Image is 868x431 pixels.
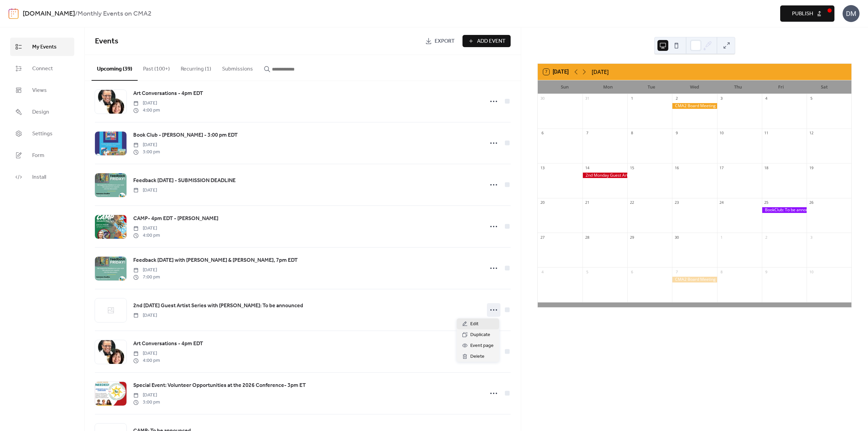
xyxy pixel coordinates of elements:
[133,301,303,310] a: 2nd [DATE] Guest Artist Series with [PERSON_NAME]: To be announced
[674,131,679,136] div: 9
[32,43,57,51] span: My Events
[10,124,74,143] a: Settings
[673,80,716,94] div: Wed
[780,5,834,22] button: Publish
[719,235,724,240] div: 1
[133,256,298,265] a: Feedback [DATE] with [PERSON_NAME] & [PERSON_NAME], 7pm EDT
[10,168,74,186] a: Install
[78,7,152,20] b: Monthly Events on CMA2
[809,96,814,101] div: 5
[764,96,769,101] div: 4
[719,96,724,101] div: 3
[592,68,609,76] div: [DATE]
[585,235,590,240] div: 28
[540,165,545,170] div: 13
[133,312,157,319] span: [DATE]
[133,381,306,390] a: Special Event: Volunteer Opportunities at the 2026 Conference- 3pm ET
[764,269,769,274] div: 9
[674,200,679,205] div: 23
[10,59,74,78] a: Connect
[133,339,203,348] a: Art Conversations - 4pm EDT
[716,80,759,94] div: Thu
[435,37,455,45] span: Export
[32,173,46,181] span: Install
[672,277,717,282] div: CMA2 Board Meeting
[8,8,19,19] img: logo
[32,65,53,73] span: Connect
[719,269,724,274] div: 8
[133,89,203,98] a: Art Conversations - 4pm EDT
[470,342,494,350] span: Event page
[133,176,236,185] a: Feedback [DATE] - SUBMISSION DEADLINE
[175,55,217,80] button: Recurring (1)
[133,274,160,281] span: 7:00 pm
[629,96,634,101] div: 1
[540,235,545,240] div: 27
[762,207,807,213] div: BookClub: To be announced
[133,350,160,357] span: [DATE]
[133,100,160,107] span: [DATE]
[32,86,47,95] span: Views
[809,131,814,136] div: 12
[585,96,590,101] div: 31
[585,269,590,274] div: 5
[543,80,587,94] div: Sun
[764,200,769,205] div: 25
[719,200,724,205] div: 24
[133,381,306,390] span: Special Event: Volunteer Opportunities at the 2026 Conference- 3pm ET
[10,146,74,164] a: Form
[629,235,634,240] div: 29
[470,331,490,339] span: Duplicate
[217,55,258,80] button: Submissions
[809,200,814,205] div: 26
[540,269,545,274] div: 4
[792,10,813,18] span: Publish
[462,35,511,47] button: Add Event
[10,38,74,56] a: My Events
[133,131,238,140] a: Book Club - [PERSON_NAME] - 3:00 pm EDT
[672,103,717,109] div: CMA2 Board Meeting
[629,165,634,170] div: 15
[540,200,545,205] div: 20
[764,131,769,136] div: 11
[629,269,634,274] div: 6
[540,131,545,136] div: 6
[587,80,630,94] div: Mon
[585,165,590,170] div: 14
[95,34,118,49] span: Events
[719,165,724,170] div: 17
[630,80,673,94] div: Tue
[32,152,44,160] span: Form
[629,131,634,136] div: 8
[32,130,53,138] span: Settings
[809,269,814,274] div: 10
[133,357,160,364] span: 4:00 pm
[809,165,814,170] div: 19
[843,5,860,22] div: DM
[764,165,769,170] div: 18
[133,399,160,406] span: 3:00 pm
[583,173,627,178] div: 2nd Monday Guest Artist Series with Jacqui Ross: To be announced
[75,7,78,20] b: /
[133,214,218,223] a: CAMP- 4pm EDT - [PERSON_NAME]
[759,80,803,94] div: Fri
[803,80,846,94] div: Sat
[133,302,303,310] span: 2nd [DATE] Guest Artist Series with [PERSON_NAME]: To be announced
[477,37,506,45] span: Add Event
[764,235,769,240] div: 2
[133,232,160,239] span: 4:00 pm
[133,141,160,149] span: [DATE]
[674,165,679,170] div: 16
[674,235,679,240] div: 30
[585,200,590,205] div: 21
[540,96,545,101] div: 30
[92,55,138,81] button: Upcoming (39)
[133,392,160,399] span: [DATE]
[133,149,160,156] span: 3:00 pm
[10,81,74,99] a: Views
[719,131,724,136] div: 10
